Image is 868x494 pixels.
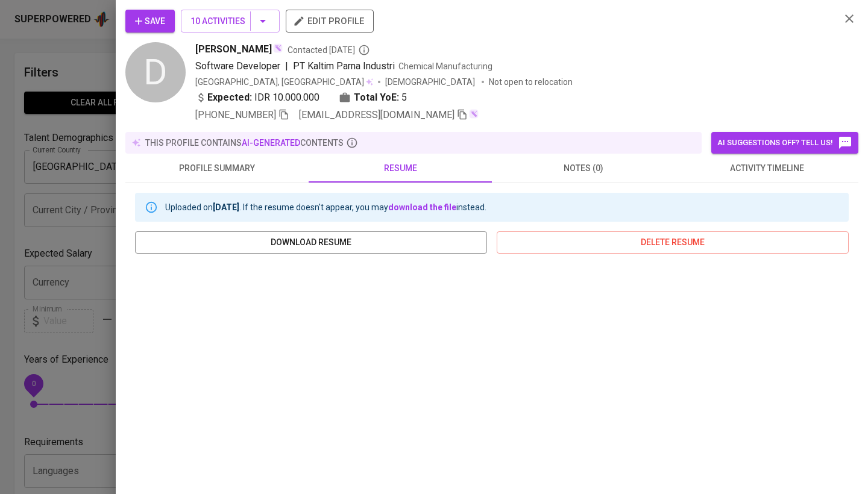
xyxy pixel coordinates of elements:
[195,109,276,120] span: [PHONE_NUMBER]
[288,44,370,56] span: Contacted [DATE]
[497,231,849,254] button: delete resume
[717,136,852,150] span: AI suggestions off? Tell us!
[299,109,454,120] span: [EMAIL_ADDRESS][DOMAIN_NAME]
[711,132,858,154] button: AI suggestions off? Tell us!
[195,60,280,72] span: Software Developer
[195,90,319,105] div: IDR 10.000.000
[682,161,851,176] span: activity timeline
[133,161,301,176] span: profile summary
[195,42,272,57] span: [PERSON_NAME]
[145,137,344,149] p: this profile contains contents
[165,196,486,218] div: Uploaded on . If the resume doesn't appear, you may instead.
[506,235,839,250] span: delete resume
[242,138,300,148] span: AI-generated
[489,76,573,88] p: Not open to relocation
[398,61,492,71] span: Chemical Manufacturing
[135,231,487,254] button: download resume
[213,202,239,212] b: [DATE]
[125,42,186,102] div: D
[145,235,477,250] span: download resume
[316,161,485,176] span: resume
[190,14,270,29] span: 10 Activities
[285,59,288,73] span: |
[195,76,373,88] div: [GEOGRAPHIC_DATA], [GEOGRAPHIC_DATA]
[295,13,364,29] span: edit profile
[499,161,668,176] span: notes (0)
[181,10,280,33] button: 10 Activities
[469,109,479,119] img: magic_wand.svg
[286,10,374,33] button: edit profile
[385,76,477,88] span: [DEMOGRAPHIC_DATA]
[401,90,407,105] span: 5
[273,43,283,53] img: magic_wand.svg
[354,90,399,105] b: Total YoE:
[207,90,252,105] b: Expected:
[286,16,374,25] a: edit profile
[135,14,165,29] span: Save
[293,60,395,72] span: PT Kaltim Parna Industri
[388,202,456,212] a: download the file
[125,10,175,33] button: Save
[358,44,370,56] svg: By Jakarta recruiter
